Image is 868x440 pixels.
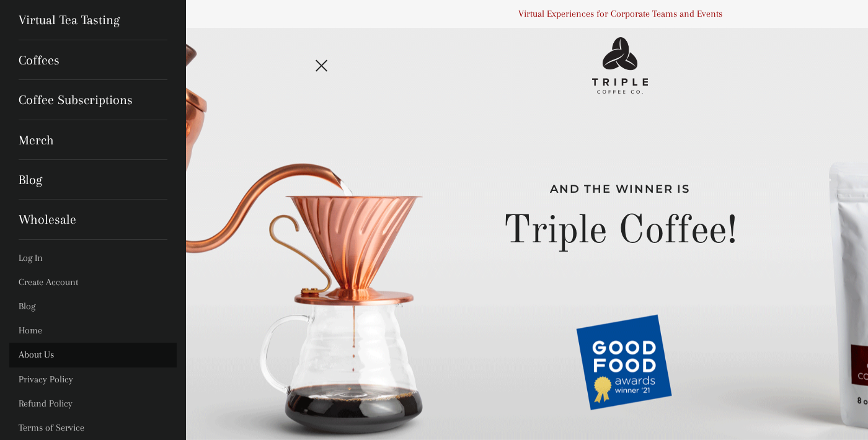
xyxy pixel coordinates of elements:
[9,40,177,80] a: Coffees
[9,270,177,294] a: Create Account
[9,367,177,392] a: Privacy Policy
[9,343,177,367] a: About Us
[9,294,177,319] a: Blog
[9,246,177,270] a: Log In
[9,160,177,200] a: Blog
[9,80,177,120] a: Coffee Subscriptions
[592,37,648,94] img: Triple Coffee Co - Logo
[9,416,177,440] a: Terms of Service
[9,319,177,343] a: Home
[9,120,177,160] a: Merch
[9,200,177,239] a: Wholesale
[9,392,177,416] a: Refund Policy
